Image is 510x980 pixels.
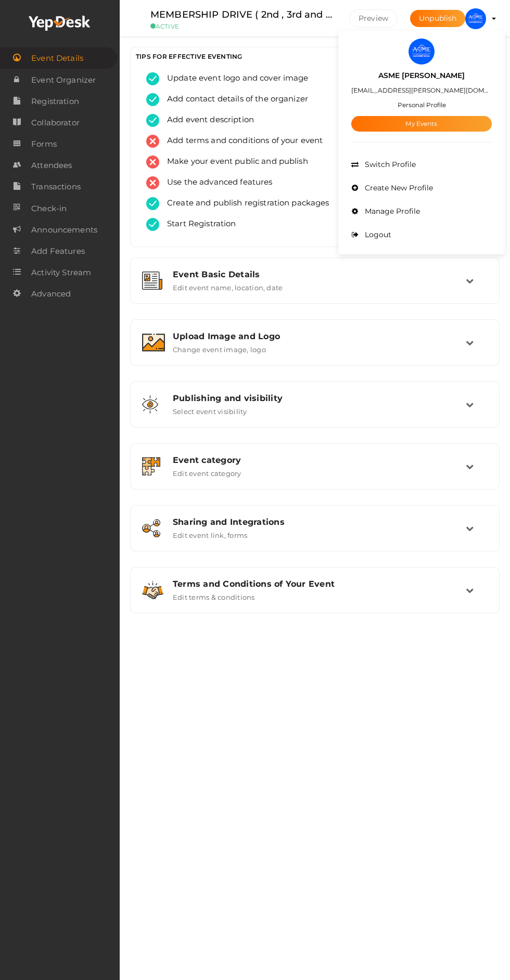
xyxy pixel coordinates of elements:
label: [EMAIL_ADDRESS][PERSON_NAME][DOMAIN_NAME] [351,84,492,96]
a: My Events [351,116,492,132]
small: Personal Profile [398,101,446,109]
img: ACg8ocIznaYxAd1j8yGuuk7V8oyGTUXj0eGIu5KK6886ihuBZQ=s100 [409,38,435,65]
span: Switch Profile [362,160,416,169]
span: Manage Profile [362,207,420,216]
span: Create New Profile [362,183,433,192]
label: ASME [PERSON_NAME] [378,70,465,82]
span: Logout [362,230,391,239]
